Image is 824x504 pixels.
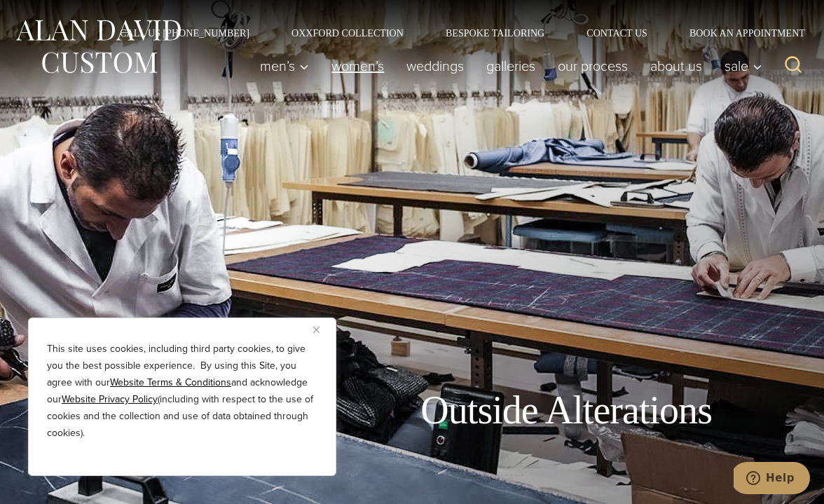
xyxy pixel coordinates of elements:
[110,375,231,390] a: Website Terms & Conditions
[62,392,158,407] a: Website Privacy Policy
[395,52,475,80] a: weddings
[420,387,712,434] h1: Outside Alterations
[270,28,425,38] a: Oxxford Collection
[14,15,182,78] img: Alan David Custom
[547,52,639,80] a: Our Process
[313,321,330,338] button: Close
[668,28,810,38] a: Book an Appointment
[713,52,769,80] button: Sale sub menu toggle
[475,52,547,80] a: Galleries
[99,28,810,38] nav: Secondary Navigation
[565,28,668,38] a: Contact Us
[639,52,713,80] a: About Us
[47,341,317,442] p: This site uses cookies, including third party cookies, to give you the best possible experience. ...
[776,49,810,83] button: View Search Form
[734,462,810,497] iframe: Opens a widget where you can chat to one of our agents
[249,52,320,80] button: Men’s sub menu toggle
[249,52,769,80] nav: Primary Navigation
[425,28,565,38] a: Bespoke Tailoring
[320,52,395,80] a: Women’s
[313,327,320,333] img: Close
[99,28,270,38] a: Call Us [PHONE_NUMBER]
